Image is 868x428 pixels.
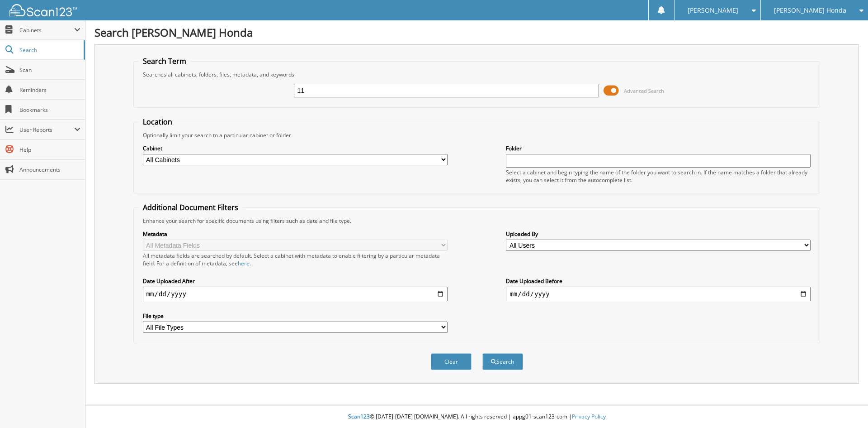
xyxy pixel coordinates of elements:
[348,413,370,420] span: Scan123
[94,25,859,40] h1: Search [PERSON_NAME] Honda
[506,287,811,301] input: end
[138,56,191,66] legend: Search Term
[506,168,811,184] div: Select a cabinet and begin typing the name of the folder you want to search in. If the name match...
[19,66,80,74] span: Scan
[85,406,868,428] div: © [DATE]-[DATE] [DOMAIN_NAME]. All rights reserved | appg01-scan123-com |
[572,413,606,420] a: Privacy Policy
[506,277,811,285] label: Date Uploaded Before
[19,146,80,154] span: Help
[143,287,448,301] input: start
[823,385,868,428] iframe: Chat Widget
[19,166,80,173] span: Announcements
[19,126,74,134] span: User Reports
[138,117,177,127] legend: Location
[238,260,250,267] a: here
[138,131,816,139] div: Optionally limit your search to a particular cabinet or folder
[19,46,79,54] span: Search
[431,353,472,370] button: Clear
[506,230,811,238] label: Uploaded By
[138,217,816,225] div: Enhance your search for specific documents using filters such as date and file type.
[9,4,77,16] img: scan123-logo-white.svg
[482,353,523,370] button: Search
[138,71,816,78] div: Searches all cabinets, folders, files, metadata, and keywords
[774,8,846,13] span: [PERSON_NAME] Honda
[19,86,80,94] span: Reminders
[143,277,448,285] label: Date Uploaded After
[688,8,738,13] span: [PERSON_NAME]
[143,252,448,267] div: All metadata fields are searched by default. Select a cabinet with metadata to enable filtering b...
[624,87,664,94] span: Advanced Search
[143,144,448,152] label: Cabinet
[19,106,80,114] span: Bookmarks
[138,202,243,212] legend: Additional Document Filters
[506,144,811,152] label: Folder
[143,230,448,238] label: Metadata
[143,312,448,320] label: File type
[19,26,74,34] span: Cabinets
